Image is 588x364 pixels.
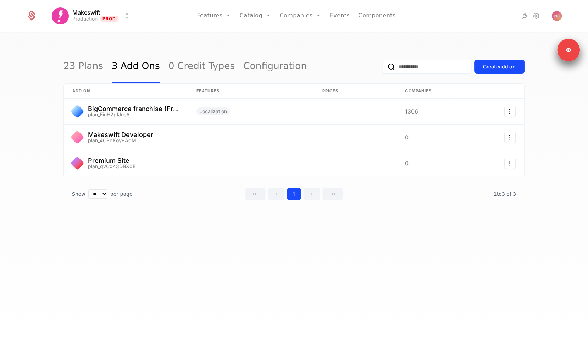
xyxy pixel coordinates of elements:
select: Select page size [88,189,107,199]
div: Page navigation [245,188,343,200]
button: Go to last page [322,188,343,200]
th: add on [64,84,188,99]
a: Configuration [243,50,307,83]
button: Select action [504,158,516,169]
img: Makeswift [52,7,69,24]
a: Settings [532,12,540,20]
button: Go to previous page [268,188,285,200]
span: Show [72,191,85,198]
div: Create add on [483,63,516,70]
span: 3 [494,191,516,197]
a: 3 Add Ons [112,50,160,83]
div: Production [72,15,98,22]
span: 1 to 3 of [494,191,513,197]
a: Integrations [521,12,529,20]
th: Companies [396,84,453,99]
span: per page [110,191,133,198]
button: Select action [504,106,516,117]
th: Prices [314,84,397,99]
button: Select environment [54,8,131,24]
button: Createadd on [474,60,525,74]
button: Go to first page [245,188,266,200]
button: Select action [504,132,516,143]
button: Go to page 1 [287,188,301,200]
span: Prod [100,16,118,22]
a: 23 Plans [63,50,103,83]
button: Go to next page [303,188,320,200]
div: Table pagination [63,188,525,200]
span: Makeswift [72,10,100,15]
button: Open user button [552,11,562,21]
img: Nathan Booker [552,11,562,21]
th: Features [188,84,314,99]
a: 0 Credit Types [168,50,235,83]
